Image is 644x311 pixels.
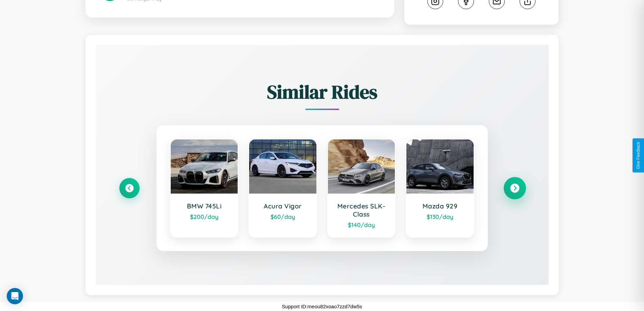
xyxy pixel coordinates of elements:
h3: BMW 745Li [177,202,231,210]
a: Acura Vigor$60/day [248,139,317,238]
a: BMW 745Li$200/day [170,139,239,238]
div: $ 140 /day [335,221,388,228]
h3: Mercedes SLK-Class [335,202,388,218]
div: Give Feedback [636,142,641,169]
p: Support ID: meou82xoao7zzd7dw5s [282,302,362,311]
div: $ 200 /day [177,213,231,220]
h2: Similar Rides [119,79,525,105]
div: $ 130 /day [413,213,467,220]
div: Open Intercom Messenger [7,288,23,304]
div: $ 60 /day [256,213,310,220]
h3: Acura Vigor [256,202,310,210]
a: Mercedes SLK-Class$140/day [327,139,396,238]
h3: Mazda 929 [413,202,467,210]
a: Mazda 929$130/day [406,139,474,238]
